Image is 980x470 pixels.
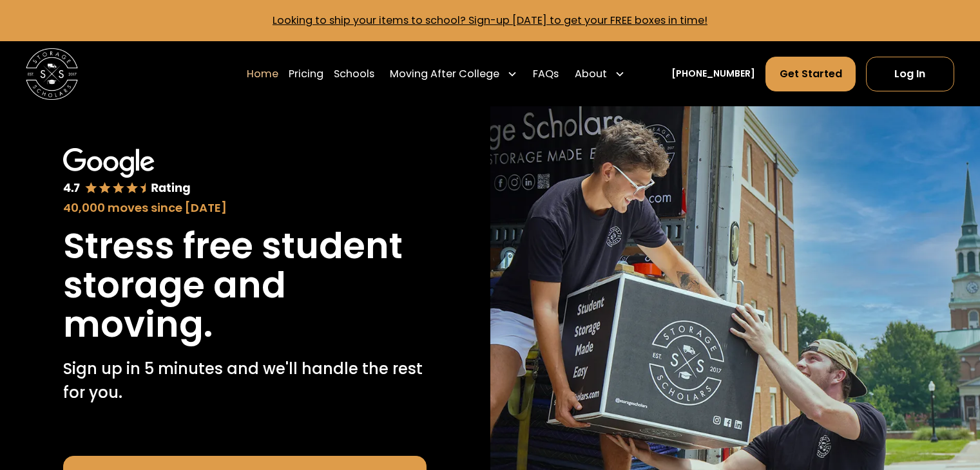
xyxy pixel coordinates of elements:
[247,56,278,92] a: Home
[26,48,78,100] img: Storage Scholars main logo
[390,66,499,82] div: Moving After College
[866,57,954,91] a: Log In
[570,56,630,92] div: About
[63,148,190,197] img: Google 4.7 star rating
[671,67,755,80] a: [PHONE_NUMBER]
[385,56,523,92] div: Moving After College
[575,66,607,82] div: About
[765,57,855,91] a: Get Started
[63,357,427,404] p: Sign up in 5 minutes and we'll handle the rest for you.
[334,56,374,92] a: Schools
[289,56,323,92] a: Pricing
[63,227,427,344] h1: Stress free student storage and moving.
[533,56,559,92] a: FAQs
[273,13,707,28] a: Looking to ship your items to school? Sign-up [DATE] to get your FREE boxes in time!
[63,199,427,216] div: 40,000 moves since [DATE]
